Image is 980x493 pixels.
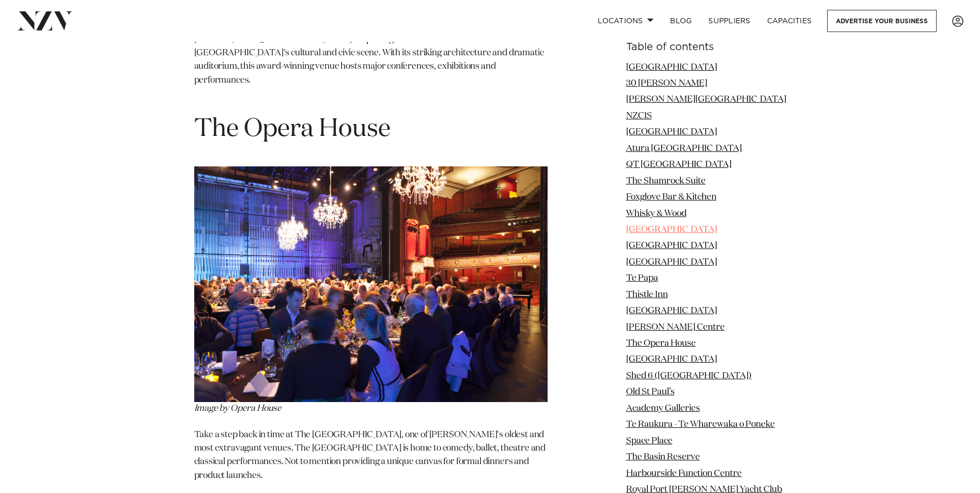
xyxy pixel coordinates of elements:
[626,225,717,234] a: [GEOGRAPHIC_DATA]
[194,428,548,483] p: Take a step back in time at The [GEOGRAPHIC_DATA], one of [PERSON_NAME]'s oldest and most extrava...
[626,42,786,53] h6: Table of contents
[626,242,717,251] a: [GEOGRAPHIC_DATA]
[626,79,707,88] a: 30 [PERSON_NAME]
[626,307,717,316] a: [GEOGRAPHIC_DATA]
[626,372,752,380] a: Shed 6 ([GEOGRAPHIC_DATA])
[626,112,652,120] a: NZCIS
[700,10,758,32] a: SUPPLIERS
[194,33,548,101] p: [PERSON_NAME][GEOGRAPHIC_DATA] is a prestigious concert hall and landmark of [GEOGRAPHIC_DATA]'s ...
[626,209,687,218] a: Whisky & Wood
[626,63,717,72] a: [GEOGRAPHIC_DATA]
[626,177,706,186] a: The Shamrock Suite
[626,258,717,267] a: [GEOGRAPHIC_DATA]
[626,128,717,137] a: [GEOGRAPHIC_DATA]
[626,437,673,445] a: Space Place
[589,10,662,32] a: Locations
[626,421,775,429] a: Te Raukura - Te Wharewaka o Poneke
[626,404,700,413] a: Academy Galleries
[626,290,668,299] a: Thistle Inn
[194,404,282,413] em: Image by Opera House
[662,10,700,32] a: BLOG
[194,113,548,146] h1: The Opera House
[626,193,717,202] a: Foxglove Bar & Kitchen
[626,96,786,104] a: [PERSON_NAME][GEOGRAPHIC_DATA]
[626,161,732,170] a: QT [GEOGRAPHIC_DATA]
[626,469,742,478] a: Harbourside Function Centre
[626,323,725,332] a: [PERSON_NAME] Centre
[759,10,820,32] a: Capacities
[626,274,658,283] a: Te Papa
[626,453,700,462] a: The Basin Reserve
[626,144,742,153] a: Atura [GEOGRAPHIC_DATA]
[626,388,675,397] a: Old St Paul’s
[626,339,696,348] a: The Opera House
[827,10,937,32] a: Advertise your business
[17,11,73,30] img: nzv-logo.png
[626,356,717,364] a: [GEOGRAPHIC_DATA]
